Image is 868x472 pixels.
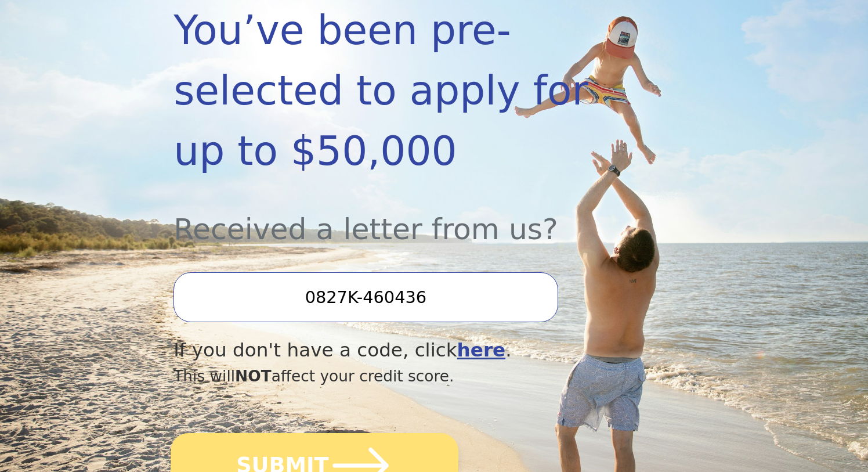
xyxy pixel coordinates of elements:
[457,339,506,361] a: here
[173,272,558,322] input: Enter your Offer Code:
[173,336,616,365] div: If you don't have a code, click .
[173,365,616,388] div: This will affect your credit score.
[235,367,272,385] span: NOT
[173,181,616,251] div: Received a letter from us?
